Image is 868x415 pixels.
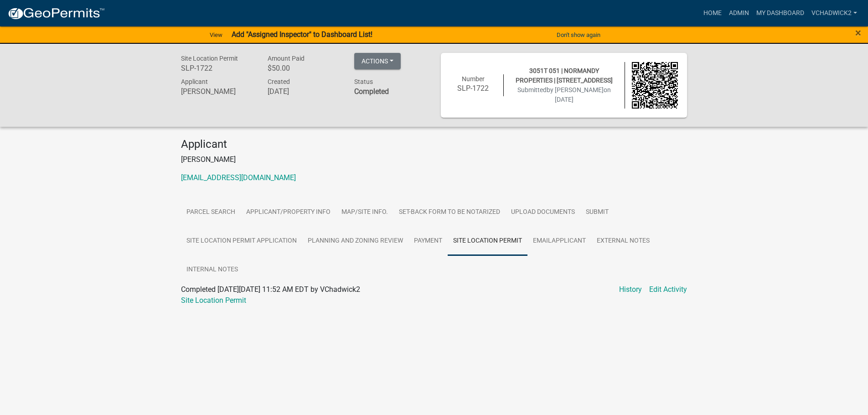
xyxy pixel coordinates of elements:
[354,78,373,85] span: Status
[181,227,302,256] a: Site Location Permit Application
[181,198,241,227] a: Parcel search
[725,5,753,22] a: Admin
[408,227,448,256] a: Payment
[232,30,372,39] strong: Add "Assigned Inspector" to Dashboard List!
[354,87,389,96] strong: Completed
[547,86,604,93] span: by [PERSON_NAME]
[354,53,401,69] button: Actions
[393,198,506,227] a: Set-Back Form to be Notarized
[753,5,808,22] a: My Dashboard
[268,78,290,85] span: Created
[700,5,725,22] a: Home
[302,227,408,256] a: Planning and Zoning Review
[181,285,360,294] span: Completed [DATE][DATE] 11:52 AM EDT by VChadwick2
[181,64,254,73] h6: SLP-1722
[206,27,226,42] a: View
[448,227,527,256] a: Site Location Permit
[336,198,393,227] a: Map/Site Info.
[553,27,604,42] button: Don't show again
[241,198,336,227] a: Applicant/Property Info
[181,255,243,285] a: Internal Notes
[181,296,246,305] a: Site Location Permit
[619,284,642,295] a: History
[268,55,305,62] span: Amount Paid
[649,284,687,295] a: Edit Activity
[855,26,861,39] span: ×
[632,62,678,109] img: QR code
[516,67,613,84] span: 3051T 051 | NORMANDY PROPERTIES | [STREET_ADDRESS]
[181,138,687,151] h4: Applicant
[268,87,341,96] h6: [DATE]
[517,86,611,103] span: Submitted on [DATE]
[462,75,485,83] span: Number
[268,64,341,73] h6: $50.00
[506,198,580,227] a: Upload Documents
[181,78,208,85] span: Applicant
[181,87,254,96] h6: [PERSON_NAME]
[855,27,861,38] button: Close
[527,227,591,256] a: EmailApplicant
[450,84,496,93] h6: SLP-1722
[808,5,861,22] a: VChadwick2
[181,154,687,165] p: [PERSON_NAME]
[580,198,614,227] a: Submit
[181,173,296,182] a: [EMAIL_ADDRESS][DOMAIN_NAME]
[181,55,238,62] span: Site Location Permit
[591,227,655,256] a: External Notes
